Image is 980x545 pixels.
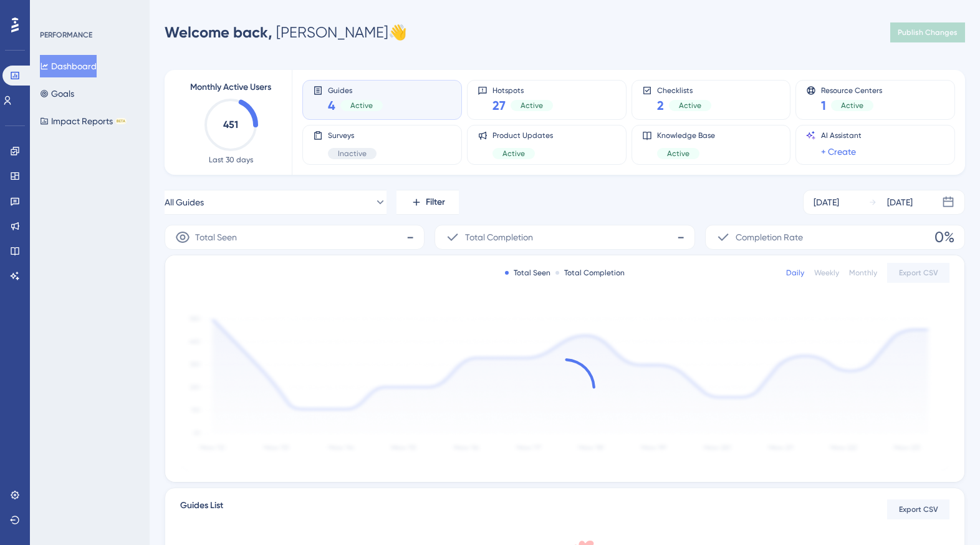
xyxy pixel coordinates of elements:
span: Active [679,101,701,110]
div: [DATE] [814,195,839,210]
button: Impact ReportsBETA [40,110,127,132]
div: Monthly [849,268,877,278]
span: Active [841,101,863,110]
button: Goals [40,82,74,105]
div: [PERSON_NAME] 👋 [165,22,407,42]
span: 1 [821,97,826,114]
span: - [406,227,414,247]
span: Last 30 days [209,155,253,165]
span: Inactive [338,149,367,159]
span: Active [350,101,373,110]
span: All Guides [165,195,204,210]
span: Publish Changes [898,27,958,37]
span: Total Seen [195,230,237,245]
span: Active [667,149,689,159]
span: Export CSV [899,504,938,514]
span: Checklists [657,86,711,94]
button: Filter [396,190,459,215]
span: 27 [492,97,506,114]
span: - [677,227,685,247]
span: Product Updates [492,130,553,140]
div: [DATE] [887,195,913,210]
span: Guides [328,86,383,94]
button: Dashboard [40,55,97,77]
span: Knowledge Base [657,130,715,140]
span: Resource Centers [821,86,882,94]
span: Export CSV [899,268,938,278]
span: Welcome back, [165,23,272,41]
span: Completion Rate [736,230,803,245]
div: Total Seen [505,268,550,278]
text: 451 [223,119,238,130]
span: Active [521,101,543,110]
span: Active [502,149,525,159]
button: Export CSV [887,499,949,519]
div: Daily [786,268,804,278]
div: Total Completion [555,268,625,278]
span: 2 [657,97,664,114]
span: 4 [328,97,335,114]
span: Filter [426,195,445,210]
a: + Create [821,144,856,159]
span: Monthly Active Users [190,80,271,95]
button: Publish Changes [890,22,965,42]
span: 0% [934,227,954,247]
div: BETA [115,118,127,124]
button: Export CSV [887,263,949,283]
span: Total Completion [465,230,533,245]
span: Guides List [180,498,223,521]
div: Weekly [814,268,839,278]
span: Hotspots [492,86,553,94]
span: Surveys [328,130,377,140]
span: AI Assistant [821,130,862,140]
div: PERFORMANCE [40,30,92,40]
button: All Guides [165,190,387,215]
